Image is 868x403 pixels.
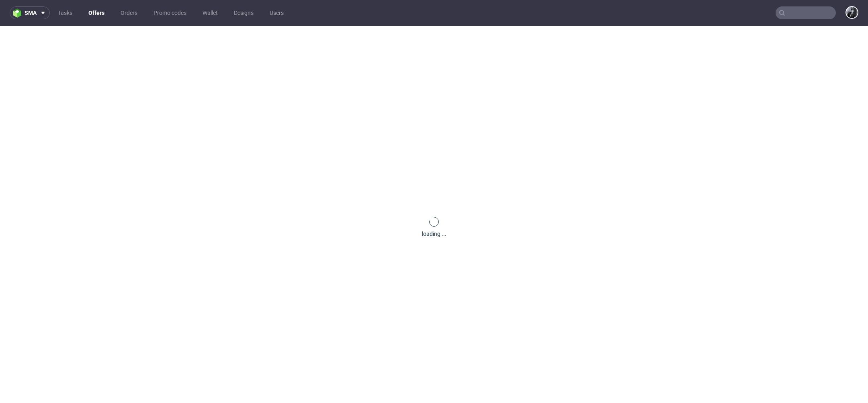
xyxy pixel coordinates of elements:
span: sma [25,10,37,16]
a: Offers [84,6,109,19]
a: Tasks [53,6,77,19]
a: Orders [116,6,142,19]
a: Promo codes [149,6,191,19]
a: Wallet [198,6,223,19]
a: Users [265,6,289,19]
div: loading ... [422,230,446,238]
img: Philippe Dubuy [846,7,858,18]
button: sma [10,6,50,19]
img: logo [13,8,25,18]
a: Designs [229,6,258,19]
